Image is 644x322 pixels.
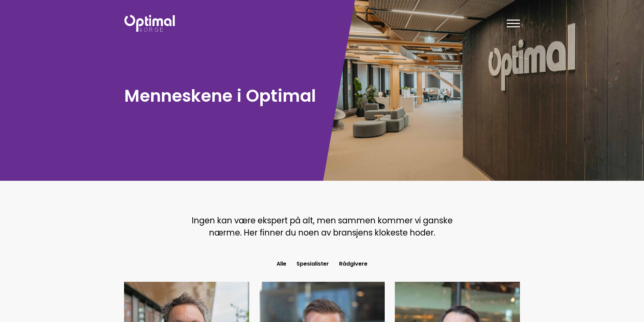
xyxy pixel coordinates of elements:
h1: Menneskene i Optimal [124,85,319,107]
button: Alle [271,258,291,270]
button: Rådgivere [334,258,373,270]
img: Optimal Norge [124,15,175,32]
button: Spesialister [291,258,334,270]
span: Ingen kan være ekspert på alt, men sammen kommer vi ganske nærme. Her finner du noen av bransjens... [192,215,453,238]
